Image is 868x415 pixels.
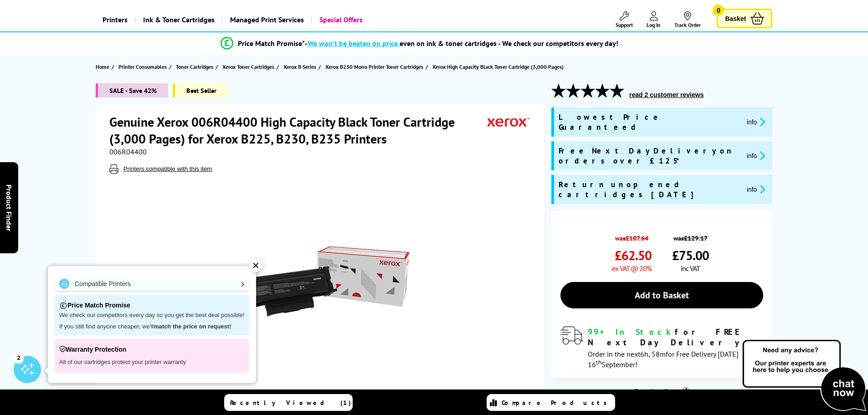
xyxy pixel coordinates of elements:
[502,399,612,407] span: Compare Products
[96,8,134,31] a: Printers
[230,399,351,407] span: Recently Viewed (1)
[121,165,215,173] button: Printers compatible with this item
[143,8,215,31] span: Ink & Toner Cartridges
[221,8,311,31] a: Managed Print Services
[560,282,763,308] a: Add to Basket
[488,113,529,130] img: Xerox
[283,62,318,72] a: Xerox B Series
[134,8,221,31] a: Ink & Toner Cartridges
[238,39,305,48] span: Price Match Promise*
[674,11,701,28] a: Track Order
[118,62,169,72] a: Printer Consumables
[109,147,147,156] span: 006R04400
[681,264,700,273] span: inc VAT
[432,62,566,72] a: Xerox High Capacity Black Toner Cartridge (3,000 Pages)
[96,62,112,72] a: Home
[744,150,768,161] button: promo-description
[5,184,14,231] span: Product Finder
[109,113,488,147] h1: Genuine Xerox 006R04400 High Capacity Black Toner Cartridge (3,000 Pages) for Xerox B225, B230, B...
[311,8,370,31] a: Special Offers
[647,21,661,28] span: Log In
[59,299,245,312] p: Price Match Promise
[616,11,633,28] a: Support
[616,21,633,28] span: Support
[596,358,601,366] sup: th
[627,91,706,99] button: read 2 customer reviews
[96,83,168,97] span: SALE - Save 42%
[559,146,740,166] span: Free Next Day Delivery on orders over £125*
[612,229,652,242] span: was
[744,117,768,127] button: promo-description
[725,12,746,25] span: Basket
[647,11,661,28] a: Log In
[14,353,24,363] div: 2
[176,62,216,72] a: Toner Cartridges
[59,356,245,368] p: All of our cartridges protect your printer warranty
[640,349,666,359] span: 6h, 58m
[588,349,739,369] span: Order in the next for Free Delivery [DATE] 16 September!
[176,62,213,72] span: Toner Cartridges
[55,277,249,291] a: Compatible Printers
[224,394,353,411] a: Recently Viewed (1)
[173,83,228,97] span: Best Seller
[222,62,274,72] span: Xerox Toner Cartridges
[551,387,772,396] div: Running Costs
[672,229,709,242] span: was
[59,312,245,319] p: We check our competitors every day so you get the best deal possible!
[74,36,765,51] li: modal_Promise
[232,192,411,370] img: Xerox 006R04400 High Capacity Black Toner Cartridge (3,000 Pages)
[96,62,109,72] span: Home
[432,62,564,72] span: Xerox High Capacity Black Toner Cartridge (3,000 Pages)
[615,247,652,264] span: £62.50
[59,323,245,331] p: If you still find anyone cheaper, we'll
[672,247,709,264] span: £75.00
[118,62,167,72] span: Printer Consumables
[744,184,768,195] button: promo-description
[683,387,689,394] sup: Cost per page
[684,234,708,242] strike: £129.17
[59,343,245,356] p: Warranty Protection
[283,62,316,72] span: Xerox B Series
[559,179,740,200] span: Return unopened cartridges [DATE]
[154,323,231,330] strong: match the price on request!
[740,338,868,413] img: Open Live Chat window
[626,234,648,242] strike: £107.64
[612,264,652,273] span: ex VAT @ 20%
[325,62,423,72] span: Xerox B230 Mono Printer Toner Cartridges
[588,327,763,348] div: for FREE Next Day Delivery
[222,62,277,72] a: Xerox Toner Cartridges
[325,62,426,72] a: Xerox B230 Mono Printer Toner Cartridges
[560,327,763,369] div: modal_delivery
[713,5,724,16] span: 0
[559,112,740,132] span: Lowest Price Guaranteed
[717,9,772,28] a: Basket 0
[308,39,400,48] span: We won’t be beaten on price,
[305,39,618,48] div: - even on ink & toner cartridges - We check our competitors every day!
[250,259,262,272] div: ✕
[487,394,615,411] a: Compare Products
[588,327,675,337] span: 99+ In Stock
